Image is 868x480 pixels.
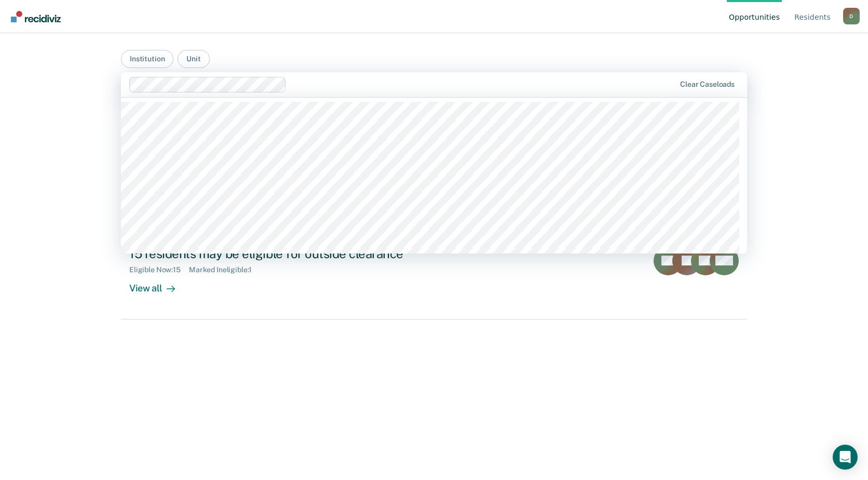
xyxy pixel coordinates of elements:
a: 15 residents may be eligible for outside clearanceEligible Now:15Marked Ineligible:1View all [121,238,747,319]
div: D [843,8,860,24]
button: Unit [178,50,209,68]
div: Open Intercom Messenger [833,445,858,470]
div: 15 residents may be eligible for outside clearance [129,246,494,261]
div: Clear caseloads [680,80,735,89]
div: Eligible Now : 15 [129,265,189,274]
div: View all [129,274,187,294]
button: Profile dropdown button [843,8,860,24]
button: Institution [121,50,173,68]
div: Marked Ineligible : 1 [189,265,260,274]
img: Recidiviz [11,11,61,22]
